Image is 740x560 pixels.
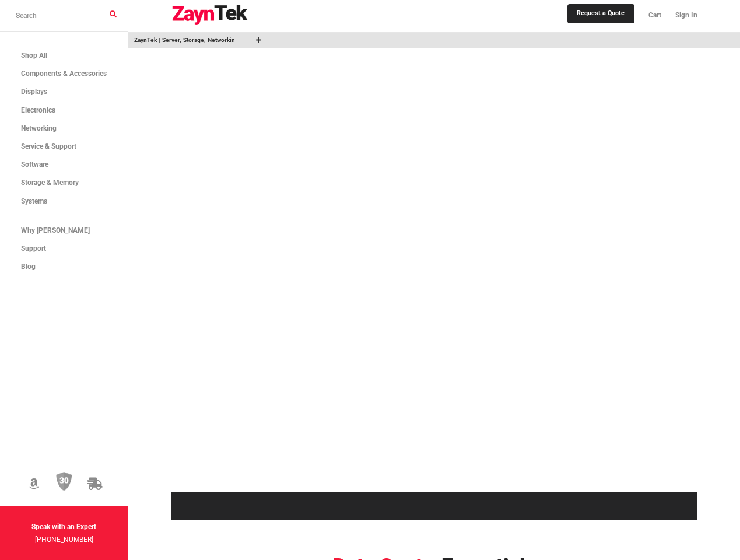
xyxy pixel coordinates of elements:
[56,472,72,492] img: 30 Day Return Policy
[21,142,76,150] span: Service & Support
[21,226,90,235] span: Why [PERSON_NAME]
[21,197,47,205] span: Systems
[21,106,55,114] span: Electronics
[567,4,634,23] a: Request a Quote
[21,51,47,60] span: Shop All
[21,160,48,169] span: Software
[21,244,46,253] span: Support
[21,178,79,187] span: Storage & Memory
[21,262,36,271] span: Blog
[134,36,234,45] a: go to /
[21,69,107,78] span: Components & Accessories
[21,87,47,96] span: Displays
[171,5,248,26] img: logo
[641,3,668,28] a: Cart
[668,3,697,28] a: Sign In
[21,124,57,132] span: Networking
[648,11,661,19] span: Cart
[234,36,241,45] a: Remove Bookmark
[31,523,96,531] strong: Speak with an Expert
[35,535,93,544] a: [PHONE_NUMBER]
